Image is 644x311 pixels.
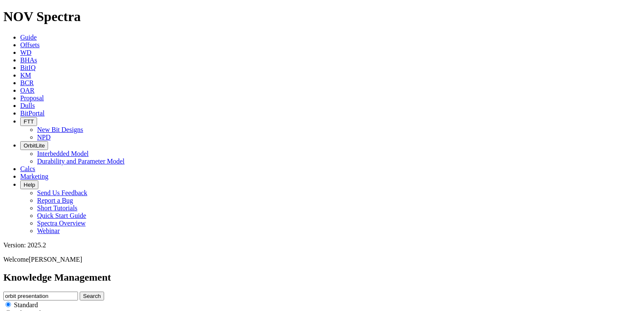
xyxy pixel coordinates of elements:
a: Send Us Feedback [37,189,87,196]
a: Report a Bug [37,197,73,204]
span: FTT [24,118,34,125]
input: e.g. Smoothsteer Record [3,292,78,300]
a: Proposal [20,94,44,102]
a: WD [20,49,32,56]
div: Version: 2025.2 [3,241,641,249]
a: BitIQ [20,64,35,71]
a: BCR [20,79,34,86]
span: Help [24,182,35,188]
a: Spectra Overview [37,220,86,227]
a: Short Tutorials [37,204,78,212]
button: FTT [20,117,37,126]
a: Durability and Parameter Model [37,158,125,165]
a: KM [20,72,31,79]
a: Offsets [20,41,40,48]
button: Search [80,292,104,300]
a: NPD [37,134,51,141]
p: Welcome [3,256,641,263]
a: Webinar [37,227,60,234]
a: Guide [20,34,37,41]
span: Standard [14,301,38,308]
a: Calcs [20,165,35,172]
a: Quick Start Guide [37,212,86,219]
a: OAR [20,87,35,94]
a: Interbedded Model [37,150,89,157]
button: OrbitLite [20,141,48,150]
button: Help [20,180,38,189]
a: New Bit Designs [37,126,83,133]
span: [PERSON_NAME] [29,256,82,263]
span: OrbitLite [24,142,45,149]
a: Dulls [20,102,35,109]
a: BHAs [20,56,37,64]
h1: NOV Spectra [3,9,641,24]
a: Marketing [20,173,48,180]
a: BitPortal [20,110,45,117]
h2: Knowledge Management [3,272,641,283]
